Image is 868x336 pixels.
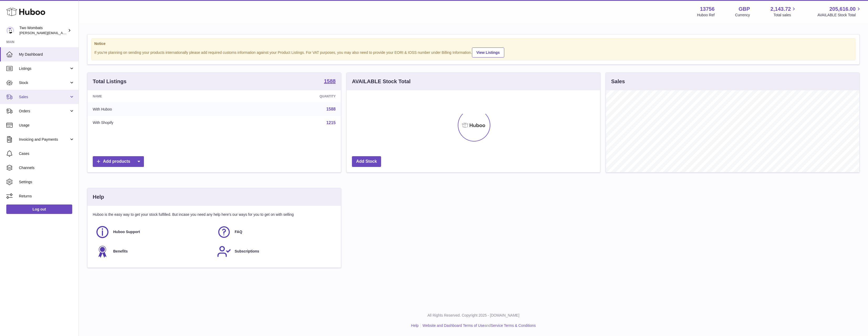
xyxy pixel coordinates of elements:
a: FAQ [217,225,333,239]
span: Usage [19,123,75,128]
a: Website and Dashboard Terms of Use [423,323,485,328]
div: Currency [735,13,750,18]
a: Service Terms & Conditions [491,323,536,328]
strong: Notice [94,41,853,46]
span: Channels [19,165,75,170]
span: Returns [19,194,75,199]
a: 1588 [324,78,336,85]
a: 2,143.72 Total sales [771,6,797,18]
span: Invoicing and Payments [19,137,69,142]
a: Benefits [95,244,212,259]
strong: 1588 [324,78,336,84]
h3: Help [93,193,104,201]
a: 1215 [326,120,336,125]
span: Settings [19,180,75,185]
span: Total sales [773,13,797,18]
img: alan@twowombats.com [6,27,14,34]
span: Benefits [113,249,128,254]
a: Add Stock [352,156,381,167]
a: Add products [93,156,144,167]
span: FAQ [235,229,242,234]
span: [PERSON_NAME][EMAIL_ADDRESS][DOMAIN_NAME] [19,31,105,35]
span: Cases [19,151,75,156]
strong: 13756 [700,6,715,13]
a: 205,616.00 AVAILABLE Stock Total [817,6,862,18]
p: All Rights Reserved. Copyright 2025 - [DOMAIN_NAME] [83,313,864,318]
div: Huboo Ref [697,13,715,18]
p: Huboo is the easy way to get your stock fulfilled. But incase you need any help here's our ways f... [93,212,336,217]
span: AVAILABLE Stock Total [817,13,862,18]
a: Log out [6,204,72,214]
span: 2,143.72 [771,6,791,13]
td: With Shopify [87,116,224,130]
li: and [421,323,536,328]
div: Two Wombats [19,25,67,35]
h3: Total Listings [93,78,127,85]
span: Sales [19,94,69,99]
th: Name [87,90,224,102]
a: 1588 [326,107,336,111]
h3: Sales [611,78,625,85]
a: Help [411,323,419,328]
span: My Dashboard [19,52,75,57]
span: Huboo Support [113,229,140,234]
span: Subscriptions [235,249,259,254]
td: With Huboo [87,102,224,116]
strong: GBP [739,6,750,13]
a: Huboo Support [95,225,212,239]
span: Orders [19,109,69,114]
span: 205,616.00 [829,6,856,13]
a: View Listings [472,48,504,57]
h3: AVAILABLE Stock Total [352,78,410,85]
div: If you're planning on sending your products internationally please add required customs informati... [94,47,853,57]
span: Stock [19,80,69,85]
th: Quantity [224,90,341,102]
a: Subscriptions [217,244,333,259]
span: Listings [19,66,69,71]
